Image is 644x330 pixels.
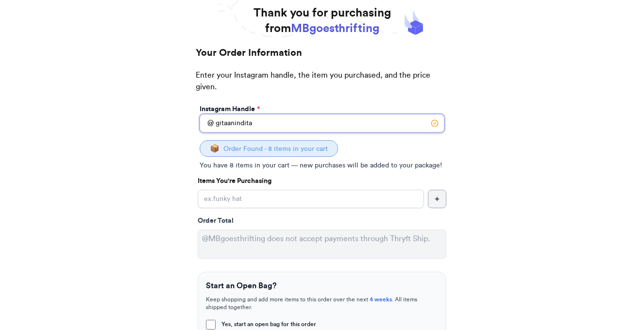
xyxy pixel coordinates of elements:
h3: Start an Open Bag? [206,280,438,292]
p: Items You're Purchasing [198,176,446,186]
span: Yes, start an open bag for this order [221,320,316,328]
p: Keep shopping and add more items to this order over the next . All items shipped together. [206,296,438,311]
label: Instagram Handle [200,104,260,114]
span: 📦 [210,145,220,152]
div: @ [200,114,214,132]
span: 4 weeks [370,297,392,302]
span: MBgoesthrifting [291,23,379,34]
h1: Thank you for purchasing from [254,5,391,36]
div: Order Total [198,216,446,226]
span: Order Found - 8 items in your cart [223,146,328,152]
input: ex.funky hat [198,190,424,208]
p: You have 8 items in your cart — new purchases will be added to your package! [200,161,444,170]
p: Enter your Instagram handle, the item you purchased, and the price given. [196,69,448,102]
input: Yes, start an open bag for this order [206,320,216,330]
h2: Your Order Information [196,46,448,69]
